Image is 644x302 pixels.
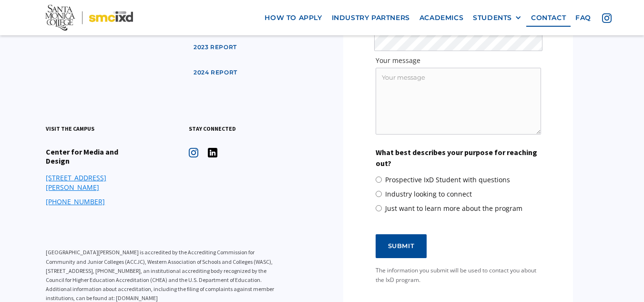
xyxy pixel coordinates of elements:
[385,189,472,199] span: Industry looking to connect
[415,9,468,27] a: Academics
[473,14,521,22] div: STUDENTS
[385,204,522,213] span: Just want to learn more about the program
[45,5,133,31] img: Santa Monica College - SMC IxD logo
[189,64,242,82] a: 2024 Report
[376,56,541,65] label: Your message
[571,9,596,27] a: faq
[260,9,327,27] a: how to apply
[376,177,382,183] input: Prospective IxD Student with questions
[46,173,141,192] a: [STREET_ADDRESS][PERSON_NAME]
[208,148,217,157] img: icon - instagram
[189,124,236,133] h3: stay connected
[376,191,382,197] input: Industry looking to connect
[327,9,415,27] a: industry partners
[376,234,427,258] input: Submit
[189,39,242,56] a: 2023 Report
[526,9,571,27] a: contact
[46,124,94,133] h3: visit the campus
[473,14,512,22] div: STUDENTS
[376,205,382,211] input: Just want to learn more about the program
[385,175,510,185] span: Prospective IxD Student with questions
[189,148,198,157] img: icon - instagram
[46,197,105,207] a: [PHONE_NUMBER]
[376,147,541,168] label: What best describes your purpose for reaching out?
[602,13,612,23] img: icon - instagram
[376,266,541,285] div: The information you submit will be used to contact you about the IxD program.
[46,147,141,166] h4: Center for Media and Design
